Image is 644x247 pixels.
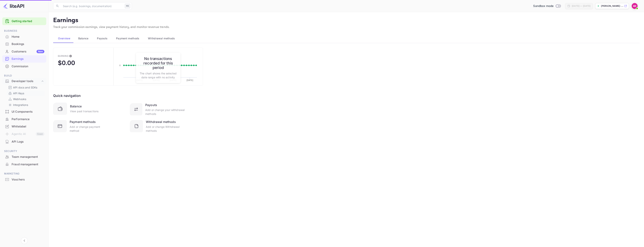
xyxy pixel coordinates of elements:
[533,4,554,8] span: Sandbox mode
[572,4,590,8] div: [DATE] — [DATE]
[12,19,44,23] a: Getting started
[2,161,46,168] div: Fraud management
[12,35,44,39] div: Home
[119,64,120,67] text: 0
[12,49,44,54] div: Customers
[2,63,46,70] a: Commission
[3,3,24,9] img: LiteAPI logo
[7,96,45,102] div: Webhooks
[12,79,41,83] div: Developer tools
[12,155,44,159] div: Team management
[12,177,44,182] div: Vouchers
[125,4,130,8] div: ⌘K
[7,91,45,96] div: API Keys
[2,40,46,47] a: Bookings
[12,117,44,121] div: Performance
[145,103,157,107] div: Payouts
[68,53,74,59] button: This is the amount of confirmed commission that will be paid to you on the next scheduled deposit
[12,110,44,114] div: UI Components
[58,55,69,57] div: Earning
[7,102,45,108] div: Integrations
[2,108,46,115] a: UI Components
[2,40,46,48] div: Bookings
[2,33,46,40] div: Home
[146,120,176,124] div: Withdrawal methods
[2,138,46,145] div: API Logs
[116,36,139,41] span: Payment methods
[53,34,640,43] div: scrollable auto tabs example
[70,109,98,113] div: View past transactions
[2,33,46,40] a: Home
[8,97,43,101] a: Webhooks
[146,125,185,133] div: Add or change Withdrawal methods
[13,85,37,89] p: API docs and SDKs
[2,176,46,183] a: Vouchers
[13,91,24,95] p: API Keys
[140,71,177,79] p: The chart shows the selected date range with no activity
[148,36,175,41] span: Withdrawal methods
[13,103,28,107] p: Integrations
[8,91,43,95] a: API Keys
[145,108,185,116] div: Add or change your withdrawal methods
[2,138,46,145] a: API Logs
[53,25,640,29] p: Track your commission earnings, view payment history, and monitor revenue trends.
[2,55,46,63] div: Earnings
[2,78,46,85] div: Developer tools
[12,140,44,144] div: API Logs
[58,59,75,67] div: $0.00
[2,176,46,183] div: Vouchers
[532,4,562,8] div: Switch to Production mode
[2,161,46,168] a: Fraud management
[8,85,43,89] a: API docs and SDKs
[2,17,46,25] div: Getting started
[97,36,107,41] span: Payouts
[12,162,44,167] div: Fraud management
[12,57,44,61] div: Earnings
[8,103,43,107] a: Integrations
[2,116,46,123] div: Performance
[2,172,46,176] span: Marketing
[53,17,640,24] p: Earnings
[2,123,46,130] div: Whitelabel
[61,2,123,10] input: Search (e.g. bookings, documentation)
[187,79,193,81] text: [DATE]
[632,3,638,9] img: Adrien Devleschoudere
[2,116,46,123] a: Performance
[2,29,46,33] span: Business
[2,55,46,62] a: Earnings
[21,237,28,244] button: Collapse navigation
[58,36,70,41] span: Overview
[12,64,44,69] div: Commission
[13,97,26,101] p: Webhooks
[7,85,45,90] div: API docs and SDKs
[12,42,44,46] div: Bookings
[70,104,82,109] div: Balance
[53,48,113,86] button: EarningThis is the amount of confirmed commission that will be paid to you on the next scheduled ...
[140,56,177,70] h6: No transactions recorded for this period
[2,48,46,55] a: CustomersNew
[53,93,81,98] div: Quick navigation
[70,125,108,133] div: Add or change payment method
[601,4,623,8] p: [PERSON_NAME]-...
[37,50,44,53] div: New
[12,124,44,129] div: Whitelabel
[70,120,96,124] div: Payment methods
[78,36,89,41] span: Balance
[2,149,46,153] span: Security
[2,153,46,161] div: Team management
[2,153,46,160] a: Team management
[2,74,46,78] span: Build
[2,123,46,130] a: Whitelabel
[2,63,46,70] div: Commission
